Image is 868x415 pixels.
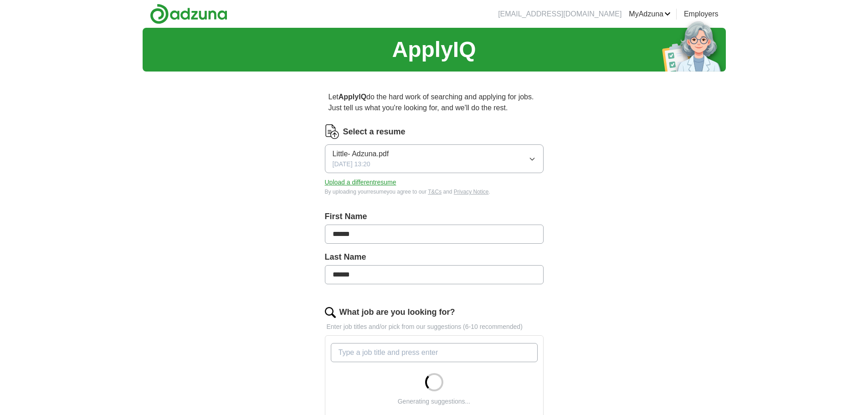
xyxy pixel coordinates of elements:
div: Generating suggestions... [398,397,471,406]
label: Select a resume [343,126,406,138]
button: Little- Adzuna.pdf[DATE] 13:20 [325,144,544,173]
img: search.png [325,307,336,318]
strong: ApplyIQ [339,93,366,101]
a: Privacy Notice [454,189,489,195]
h1: ApplyIQ [392,33,476,66]
li: [EMAIL_ADDRESS][DOMAIN_NAME] [498,9,621,20]
label: First Name [325,210,544,223]
a: Employers [684,9,719,20]
span: Little- Adzuna.pdf [333,149,389,159]
input: Type a job title and press enter [331,343,538,362]
img: Adzuna logo [150,4,227,24]
p: Enter job titles and/or pick from our suggestions (6-10 recommended) [325,322,544,332]
img: CV Icon [325,124,339,139]
label: What job are you looking for? [339,306,455,318]
div: By uploading your resume you agree to our and . [325,188,544,196]
a: T&Cs [428,189,442,195]
span: [DATE] 13:20 [333,159,370,169]
a: MyAdzuna [629,9,671,20]
p: Let do the hard work of searching and applying for jobs. Just tell us what you're looking for, an... [325,88,544,117]
button: Upload a differentresume [325,178,396,187]
label: Last Name [325,251,544,263]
